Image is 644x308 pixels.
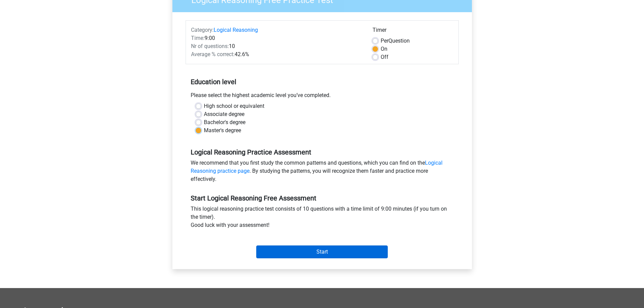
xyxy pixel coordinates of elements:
[191,35,205,41] span: Time:
[191,75,454,89] h5: Education level
[186,34,367,42] div: 9:00
[381,37,410,45] label: Question
[186,50,367,58] div: 42.6%
[381,53,388,61] label: Off
[191,43,229,49] span: Nr of questions:
[204,110,244,118] label: Associate degree
[204,102,264,110] label: High school or equivalent
[191,27,214,33] span: Category:
[186,42,367,50] div: 10
[191,194,454,202] h5: Start Logical Reasoning Free Assessment
[381,38,388,44] span: Per
[214,27,258,33] a: Logical Reasoning
[191,148,454,156] h5: Logical Reasoning Practice Assessment
[191,51,235,57] span: Average % correct:
[204,126,241,135] label: Master's degree
[186,159,459,186] div: We recommend that you first study the common patterns and questions, which you can find on the . ...
[381,45,387,53] label: On
[186,205,459,232] div: This logical reasoning practice test consists of 10 questions with a time limit of 9:00 minutes (...
[204,118,245,126] label: Bachelor's degree
[186,91,459,102] div: Please select the highest academic level you’ve completed.
[256,245,388,258] input: Start
[373,26,453,37] div: Timer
